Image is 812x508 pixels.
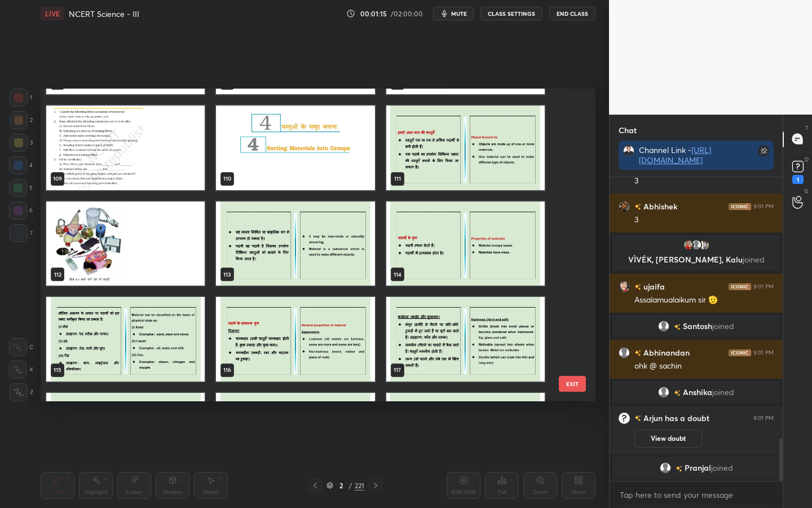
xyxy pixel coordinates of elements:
div: Assalamualaikum sir 🫡 [634,295,774,306]
img: no-rating-badge.077c3623.svg [634,204,641,210]
span: joined [711,463,733,472]
h4: NCERT Science - III [69,8,139,19]
img: no-rating-badge.077c3623.svg [676,465,682,471]
img: default.png [691,239,702,251]
div: X [9,361,33,379]
span: joined [712,388,734,397]
img: 17569133503RBZNM.pdf [46,202,205,286]
img: no-rating-badge.077c3623.svg [674,323,681,330]
h6: Abhishek [641,200,677,212]
p: T [805,124,809,132]
img: 17569133503RBZNM.pdf [216,393,374,478]
button: mute [433,7,474,20]
p: VÌVÉK, [PERSON_NAME], Kalu [619,255,773,264]
div: 221 [355,480,364,491]
img: 723c02c0d3cd495286246236c8932713.jpg [619,281,630,292]
div: 9:01 PM [753,415,774,422]
div: 3 [634,214,774,226]
p: G [804,187,809,195]
img: default.png [658,387,669,398]
img: no-rating-badge.077c3623.svg [634,284,641,290]
button: End Class [549,7,595,20]
div: grid [41,89,576,401]
div: 3 [10,134,33,152]
img: f9d0227b6b5b482684e4a5ba56795aa7.jpg [683,239,694,251]
div: C [9,338,33,356]
img: 17569133503RBZNM.pdf [386,106,545,190]
img: 17569133503RBZNM.pdf [216,297,374,382]
img: 8493f401699047e6a3b570aa3df464a3.jpg [619,200,630,212]
button: View doubt [634,430,702,448]
span: Santosh [683,322,712,331]
div: 9:01 PM [753,349,774,356]
a: [URL][DOMAIN_NAME] [639,144,711,165]
img: default.png [619,347,630,358]
div: Channel Link - [639,145,734,165]
span: has a doubt [663,413,709,423]
h6: ujaifa [641,281,665,292]
div: 3 [634,176,774,187]
img: no-rating-badge.077c3623.svg [634,413,641,423]
h6: Arjun [641,413,663,423]
img: 17569133503RBZNM.pdf [386,297,545,382]
img: no-rating-badge.077c3623.svg [634,350,641,356]
button: CLASS SETTINGS [480,7,542,20]
span: joined [712,322,734,331]
div: grid [610,177,783,481]
div: 1 [792,175,804,184]
img: 17569133503RBZNM.pdf [386,393,545,478]
div: 1 [10,89,32,107]
p: Chat [610,115,646,145]
span: Anshika [683,388,712,397]
div: 7 [10,224,33,242]
img: iconic-dark.1390631f.png [729,349,751,356]
img: 17569133503RBZNM.pdf [386,202,545,286]
div: 6 [9,202,33,220]
span: joined [743,254,765,265]
img: no-rating-badge.077c3623.svg [674,389,681,396]
div: LIVE [41,7,64,20]
div: 9:01 PM [753,283,774,290]
div: 2 [336,482,347,489]
div: / [349,482,352,489]
div: ohk @ sachin [634,361,774,372]
span: mute [451,10,467,17]
p: D [805,155,809,164]
img: default.png [660,462,671,474]
span: Pranjal [685,463,711,472]
h6: Abhinandan [641,347,690,358]
img: 09a1bb633dd249f2a2c8cf568a24d1b1.jpg [623,145,634,156]
div: 5 [9,179,33,197]
button: EXIT [559,376,586,392]
img: default.png [658,321,669,332]
img: 17569133503RBZNM.pdf [46,393,205,478]
img: ce9eec7fe9e54bc0a9201d063235268e.jpg [699,239,710,251]
div: 4 [9,156,33,174]
div: 2 [10,111,33,129]
img: iconic-dark.1390631f.png [729,203,751,209]
div: 9:01 PM [753,203,774,209]
div: Z [10,383,33,401]
img: 17569133503RBZNM.pdf [216,202,374,286]
img: iconic-dark.1390631f.png [729,283,751,290]
img: 17569133503RBZNM.pdf [46,297,205,382]
img: 17569133503RBZNM.pdf [46,106,205,190]
img: 17569133503RBZNM.pdf [216,106,374,190]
